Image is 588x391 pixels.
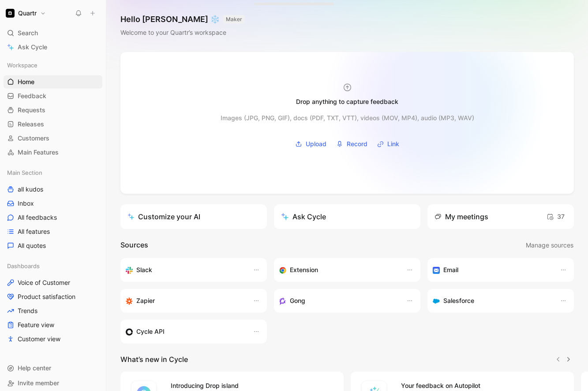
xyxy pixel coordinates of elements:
[126,326,244,337] div: Sync customers & send feedback from custom sources. Get inspired by our favorite use case
[120,204,267,229] a: Customize your AI
[4,211,102,224] a: All feedbacks
[4,132,102,145] a: Customers
[18,106,45,114] span: Requests
[296,96,398,107] div: Drop anything to capture feedback
[136,265,152,275] h3: Slack
[347,139,367,149] span: Record
[547,211,565,222] span: 37
[136,295,155,306] h3: Zapier
[18,335,60,343] span: Customer view
[4,146,102,159] a: Main Features
[4,332,102,346] a: Customer view
[18,227,50,236] span: All features
[136,326,165,337] h3: Cycle API
[18,120,44,129] span: Releases
[4,26,102,40] div: Search
[18,92,46,100] span: Feedback
[443,265,458,275] h3: Email
[18,241,46,250] span: All quotes
[290,295,305,306] h3: Gong
[120,240,148,251] h2: Sources
[4,290,102,303] a: Product satisfaction
[18,278,70,287] span: Voice of Customer
[4,118,102,131] a: Releases
[18,77,34,86] span: Home
[7,61,37,70] span: Workspace
[4,89,102,103] a: Feedback
[387,139,399,149] span: Link
[433,265,551,275] div: Forward emails to your feedback inbox
[443,295,474,306] h3: Salesforce
[274,204,420,229] button: Ask Cycle
[290,265,318,275] h3: Extension
[4,304,102,317] a: Trends
[434,211,488,222] div: My meetings
[4,276,102,289] a: Voice of Customer
[7,262,40,270] span: Dashboards
[120,354,188,365] h2: What’s new in Cycle
[4,183,102,196] a: all kudos
[18,9,37,17] h1: Quartr
[18,213,57,222] span: All feedbacks
[18,134,49,143] span: Customers
[525,240,574,251] button: Manage sources
[544,210,567,224] button: 37
[279,265,397,275] div: Capture feedback from anywhere on the web
[4,103,102,117] a: Requests
[401,380,563,391] h4: Your feedback on Autopilot
[18,199,34,208] span: Inbox
[4,7,48,19] button: QuartrQuartr
[127,211,200,222] div: Customize your AI
[18,42,47,52] span: Ask Cycle
[18,379,59,387] span: Invite member
[4,376,102,390] div: Invite member
[126,295,244,306] div: Capture feedback from thousands of sources with Zapier (survey results, recordings, sheets, etc).
[4,239,102,252] a: All quotes
[171,380,333,391] h4: Introducing Drop island
[6,9,15,18] img: Quartr
[223,15,245,24] button: MAKER
[18,364,51,372] span: Help center
[306,139,326,149] span: Upload
[4,259,102,273] div: Dashboards
[279,295,397,306] div: Capture feedback from your incoming calls
[18,321,54,329] span: Feature view
[333,137,371,151] button: Record
[18,28,38,38] span: Search
[4,361,102,375] div: Help center
[7,168,42,177] span: Main Section
[4,75,102,89] a: Home
[120,27,245,38] div: Welcome to your Quartr’s workspace
[292,137,330,151] button: Upload
[221,113,474,123] div: Images (JPG, PNG, GIF), docs (PDF, TXT, VTT), videos (MOV, MP4), audio (MP3, WAV)
[4,41,102,54] a: Ask Cycle
[120,14,245,25] h1: Hello [PERSON_NAME] ❄️
[374,137,402,151] button: Link
[4,59,102,72] div: Workspace
[526,240,573,251] span: Manage sources
[4,166,102,252] div: Main Sectionall kudosInboxAll feedbacksAll featuresAll quotes
[4,318,102,332] a: Feature view
[4,197,102,210] a: Inbox
[18,148,59,157] span: Main Features
[18,306,37,315] span: Trends
[4,225,102,238] a: All features
[4,166,102,179] div: Main Section
[18,292,75,301] span: Product satisfaction
[281,211,326,222] div: Ask Cycle
[18,185,43,194] span: all kudos
[4,259,102,346] div: DashboardsVoice of CustomerProduct satisfactionTrendsFeature viewCustomer view
[126,265,244,275] div: Sync your customers, send feedback and get updates in Slack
